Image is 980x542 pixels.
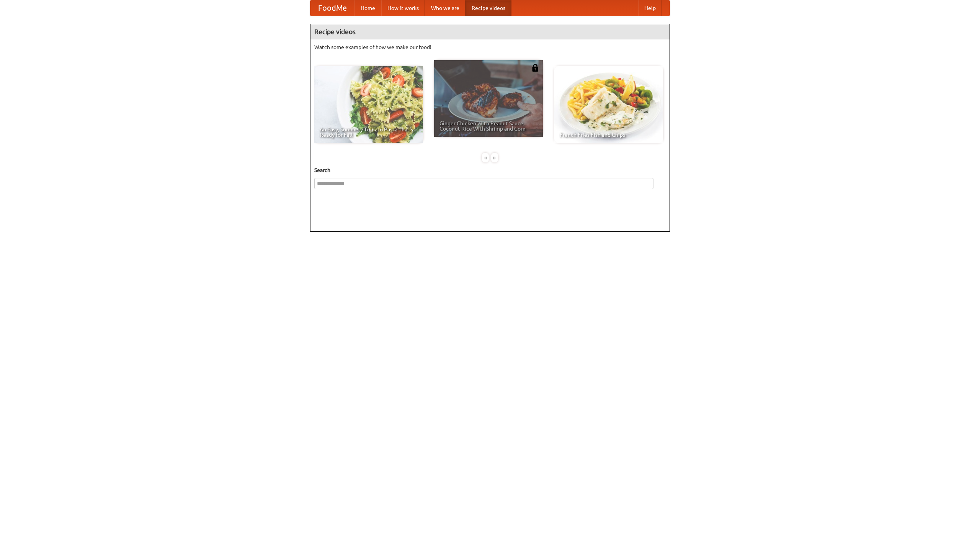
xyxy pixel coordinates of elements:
[310,0,354,16] a: FoodMe
[314,166,666,174] h5: Search
[638,0,662,16] a: Help
[310,24,670,39] h4: Recipe videos
[314,66,423,143] a: An Easy, Summery Tomato Pasta That's Ready for Fall
[554,66,663,143] a: French Fries Fish and Chips
[314,43,666,51] p: Watch some examples of how we make our food!
[465,0,511,16] a: Recipe videos
[560,132,658,138] span: French Fries Fish and Chips
[320,127,418,138] span: An Easy, Summery Tomato Pasta That's Ready for Fall
[354,0,381,16] a: Home
[482,153,489,162] div: «
[491,153,498,162] div: »
[381,0,425,16] a: How it works
[425,0,465,16] a: Who we are
[531,64,539,72] img: 483408.png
